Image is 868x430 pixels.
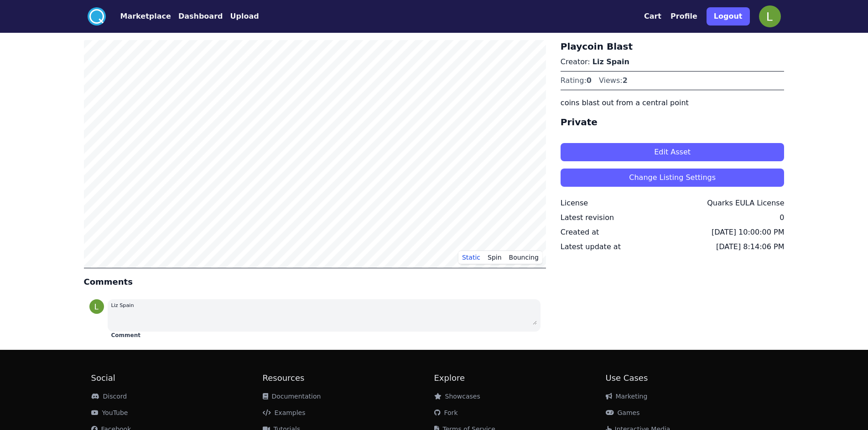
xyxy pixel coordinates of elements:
[561,198,588,209] div: License
[716,241,784,252] div: [DATE] 8:14:06 PM
[263,372,434,384] h2: Resources
[505,251,542,264] button: Bouncing
[623,76,628,85] span: 2
[707,4,750,29] a: Logout
[120,11,171,22] button: Marketplace
[91,409,128,416] a: YouTube
[111,302,134,308] small: Liz Spain
[606,409,640,416] a: Games
[263,409,306,416] a: Examples
[644,11,661,22] button: Cart
[91,372,263,384] h2: Social
[599,75,628,86] div: Views:
[587,76,592,85] span: 0
[458,251,484,264] button: Static
[759,5,781,27] img: profile
[707,7,750,26] button: Logout
[178,11,223,22] button: Dashboard
[780,212,784,223] div: 0
[561,143,785,161] button: Edit Asset
[263,393,321,400] a: Documentation
[434,409,458,416] a: Fork
[106,11,171,22] a: Marketplace
[561,212,614,223] div: Latest revision
[707,198,784,209] div: Quarks EULA License
[712,227,785,238] div: [DATE] 10:00:00 PM
[561,136,785,161] a: Edit Asset
[561,56,785,67] p: Creator:
[670,11,697,22] button: Profile
[434,372,606,384] h2: Explore
[84,276,546,288] h4: Comments
[223,11,259,22] a: Upload
[89,299,104,314] img: profile
[484,251,505,264] button: Spin
[230,11,259,22] button: Upload
[434,393,480,400] a: Showcases
[561,116,785,128] h4: Private
[561,97,785,108] p: coins blast out from a central point
[91,393,127,400] a: Discord
[111,332,140,339] button: Comment
[593,57,629,66] a: Liz Spain
[606,372,777,384] h2: Use Cases
[561,169,785,187] button: Change Listing Settings
[606,393,648,400] a: Marketing
[561,241,621,252] div: Latest update at
[171,11,223,22] a: Dashboard
[561,75,592,86] div: Rating:
[561,40,785,53] h3: Playcoin Blast
[561,227,599,238] div: Created at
